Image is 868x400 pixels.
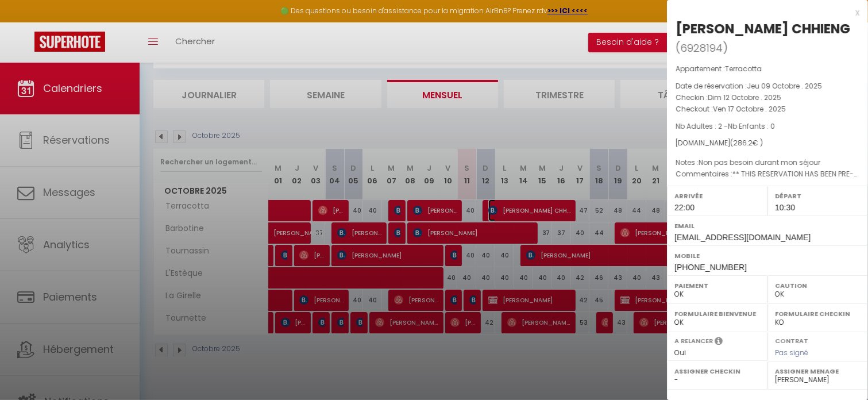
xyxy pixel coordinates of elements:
span: Jeu 09 Octobre . 2025 [747,81,822,91]
p: Notes : [676,157,859,168]
span: Pas signé [775,348,808,357]
span: ( € ) [730,138,763,148]
label: Caution [775,280,861,291]
label: A relancer [674,336,713,346]
p: Appartement : [676,63,859,75]
p: Commentaires : [676,168,859,180]
span: [PHONE_NUMBER] [674,263,747,272]
span: Non pas besoin durant mon séjour [699,157,820,167]
label: Formulaire Checkin [775,308,861,320]
label: Assigner Menage [775,366,861,377]
span: Nb Enfants : 0 [728,121,775,131]
label: Contrat [775,336,808,344]
label: Mobile [674,250,861,261]
label: Départ [775,190,861,202]
label: Paiement [674,280,760,291]
span: Nb Adultes : 2 - [676,121,775,131]
div: [DOMAIN_NAME] [676,138,859,149]
span: Dim 12 Octobre . 2025 [708,93,781,102]
span: ( ) [676,40,728,56]
div: x [667,6,859,20]
span: Ven 17 Octobre . 2025 [713,104,786,114]
label: Email [674,220,861,232]
span: 6928194 [680,41,723,55]
p: Date de réservation : [676,80,859,92]
label: Assigner Checkin [674,366,760,377]
i: Sélectionner OUI si vous souhaiter envoyer les séquences de messages post-checkout [715,336,723,349]
label: Arrivée [674,190,760,202]
span: 286.2 [733,138,753,148]
label: Formulaire Bienvenue [674,308,760,320]
div: [PERSON_NAME] CHHIENG [676,20,850,38]
p: Checkin : [676,92,859,103]
span: Terracotta [725,64,762,74]
p: Checkout : [676,103,859,115]
span: 10:30 [775,203,795,212]
span: 22:00 [674,203,695,212]
span: [EMAIL_ADDRESS][DOMAIN_NAME] [674,233,811,242]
